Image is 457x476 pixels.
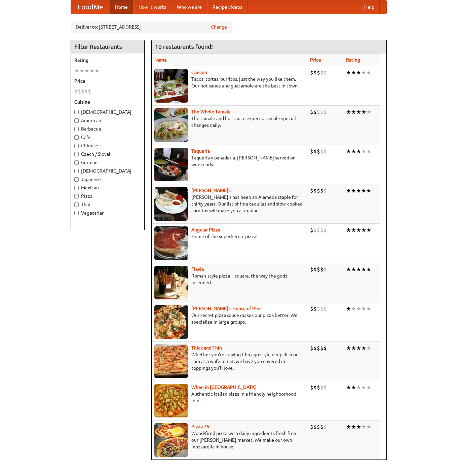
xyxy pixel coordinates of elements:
li: ★ [346,108,351,116]
li: $ [310,187,313,194]
li: $ [320,187,323,194]
a: Thick and Thin [191,345,222,351]
li: $ [320,344,323,352]
li: ★ [356,69,361,76]
p: Whether you're craving Chicago-style deep dish or thin as a wafer crust, we have you covered in t... [154,351,305,371]
li: $ [313,187,317,194]
input: [DEMOGRAPHIC_DATA] [74,169,79,173]
li: $ [323,226,327,234]
input: Czech / Slovak [74,152,79,156]
a: Pizza 76 [191,424,209,429]
li: ★ [361,226,366,234]
a: Angular Pizza [191,227,220,232]
input: Chinese [74,144,79,148]
li: $ [310,148,313,155]
li: ★ [356,266,361,273]
a: Taqueria [191,148,210,154]
li: ★ [356,384,361,391]
a: Recipe videos [207,0,247,14]
li: $ [317,423,320,431]
li: ★ [361,148,366,155]
li: ★ [94,67,100,74]
li: $ [310,108,313,116]
li: $ [317,148,320,155]
li: $ [313,226,317,234]
li: $ [313,344,317,352]
img: taqueria.jpg [154,148,188,181]
label: [DEMOGRAPHIC_DATA] [74,109,141,115]
li: $ [323,148,327,155]
img: thick.jpg [154,344,188,378]
h4: Filter Restaurants [71,40,144,53]
p: Home of the superheroic pizza! [154,233,305,240]
p: Tacos, tortas, burritos, just the way you like them. Our hot sauce and guacamole are the best in ... [154,76,305,89]
li: ★ [361,187,366,194]
li: ★ [351,148,356,155]
label: Cafe [74,134,141,141]
img: luigis.jpg [154,305,188,339]
li: ★ [361,108,366,116]
li: $ [313,148,317,155]
div: Deliver to: [STREET_ADDRESS] [71,21,232,33]
li: ★ [351,384,356,391]
h5: Rating [74,57,141,64]
label: German [74,159,141,166]
li: ★ [356,226,361,234]
a: Home [110,0,133,14]
li: ★ [361,423,366,431]
a: [PERSON_NAME]'s House of Pies [191,306,261,311]
p: Wood-fired pizza with daily ingredients fresh from our [PERSON_NAME] market. We make our own mozz... [154,430,305,450]
li: ★ [361,266,366,273]
a: Price [310,57,321,63]
a: Cancun [191,70,207,75]
label: American [74,117,141,124]
li: ★ [366,187,371,194]
li: ★ [346,226,351,234]
input: German [74,160,79,165]
li: ★ [356,187,361,194]
li: ★ [366,108,371,116]
input: [DEMOGRAPHIC_DATA] [74,110,79,114]
a: The Whole Tamale [191,109,231,114]
a: FoodMe [71,0,110,14]
input: American [74,118,79,123]
li: $ [320,69,323,76]
li: ★ [366,69,371,76]
li: ★ [351,266,356,273]
li: $ [310,344,313,352]
li: $ [310,226,313,234]
li: $ [320,108,323,116]
li: ★ [351,108,356,116]
li: $ [313,266,317,273]
li: $ [313,108,317,116]
li: $ [323,266,327,273]
li: $ [323,187,327,194]
li: ★ [366,148,371,155]
li: ★ [366,423,371,431]
li: ★ [346,423,351,431]
li: ★ [356,148,361,155]
li: $ [320,266,323,273]
input: Mexican [74,186,79,190]
li: $ [323,423,327,431]
li: $ [323,69,327,76]
a: Name [154,57,167,63]
li: ★ [361,69,366,76]
li: ★ [346,344,351,352]
input: Japanese [74,177,79,182]
b: Flavia [191,266,204,272]
li: ★ [89,67,94,74]
li: ★ [351,187,356,194]
li: ★ [356,305,361,313]
label: Czech / Slovak [74,151,141,157]
li: ★ [351,226,356,234]
li: ★ [366,226,371,234]
li: ★ [356,108,361,116]
li: $ [81,88,84,95]
li: $ [310,69,313,76]
h5: Cuisine [74,99,141,105]
li: $ [323,108,327,116]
